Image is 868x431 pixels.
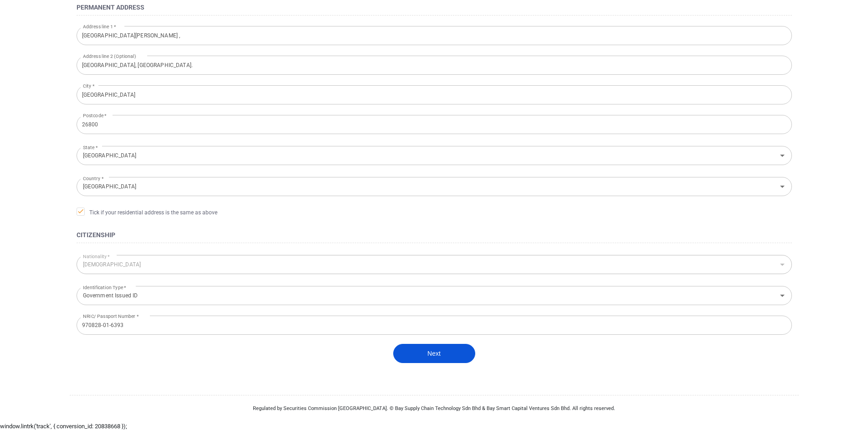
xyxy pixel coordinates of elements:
label: Address line 2 (Optional) [83,53,136,60]
label: Nationality * [83,250,110,262]
h4: Citizenship [77,229,792,240]
label: Country * [83,172,103,184]
button: Open [776,149,789,162]
label: Postcode * [83,112,107,119]
button: Open [776,180,789,193]
button: Open [776,289,789,302]
button: Next [393,344,475,363]
span: Tick if your residential address is the same as above [77,208,217,217]
div: Regulated by Securities Commission [GEOGRAPHIC_DATA]. © Bay Supply Chain Technology Sdn Bhd & Bay... [70,395,799,422]
label: State * [83,141,98,153]
h4: Permanent Address [77,2,792,13]
label: NRIC/ Passport Number * [83,313,139,320]
label: Identification Type * [83,281,126,293]
label: City * [83,83,94,89]
label: Address line 1 * [83,23,116,30]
